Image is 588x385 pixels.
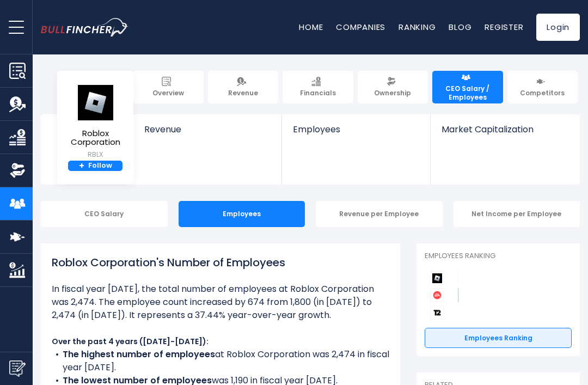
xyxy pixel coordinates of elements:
[79,161,84,171] strong: +
[63,129,127,147] span: Roblox Corporation
[228,89,258,97] span: Revenue
[63,348,215,360] b: The highest number of employees
[430,288,444,302] img: Electronic Arts competitors logo
[9,162,26,179] img: Ownership
[52,348,389,374] li: at Roblox Corporation was 2,474 in fiscal year [DATE].
[282,114,430,153] a: Employees
[430,271,444,285] img: Roblox Corporation competitors logo
[520,89,565,97] span: Competitors
[425,328,572,349] a: Employees Ranking
[68,161,122,172] a: +Follow
[374,89,411,97] span: Ownership
[133,71,204,103] a: Overview
[133,114,282,153] a: Revenue
[152,89,184,97] span: Overview
[52,254,389,271] h1: Roblox Corporation's Number of Employees
[316,201,443,227] div: Revenue per Employee
[425,252,572,261] p: Employees Ranking
[52,283,389,322] li: In fiscal year [DATE], the total number of employees at Roblox Corporation was 2,474. The employe...
[437,84,498,101] span: CEO Salary / Employees
[144,124,271,135] span: Revenue
[442,124,568,135] span: Market Capitalization
[507,71,578,103] a: Competitors
[432,71,503,103] a: CEO Salary / Employees
[430,305,444,320] img: Take-Two Interactive Software competitors logo
[41,201,168,227] div: CEO Salary
[179,201,305,227] div: Employees
[283,71,353,103] a: Financials
[208,71,279,103] a: Revenue
[300,89,336,97] span: Financials
[431,114,579,153] a: Market Capitalization
[485,21,523,33] a: Register
[454,201,580,227] div: Net Income per Employee
[399,21,436,33] a: Ranking
[41,18,145,36] a: Go to homepage
[63,150,127,160] small: RBLX
[299,21,323,33] a: Home
[76,84,114,121] img: RBLX logo
[52,336,209,347] b: Over the past 4 years ([DATE]-[DATE]):
[536,14,580,41] a: Login
[41,18,128,36] img: bullfincher logo
[358,71,428,103] a: Ownership
[336,21,385,33] a: Companies
[449,21,471,33] a: Blog
[63,84,128,161] a: Roblox Corporation RBLX
[293,124,419,135] span: Employees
